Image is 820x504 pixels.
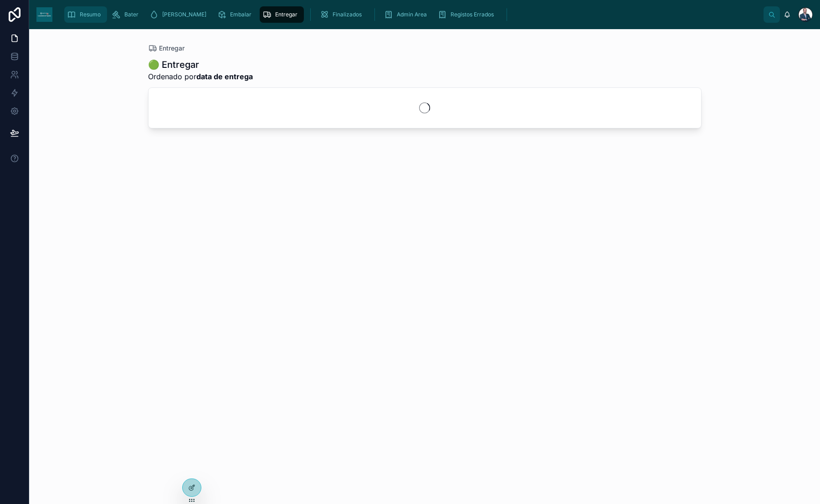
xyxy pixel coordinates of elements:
a: [PERSON_NAME] [147,6,213,23]
a: Embalar [215,6,258,23]
h1: 🟢 Entregar [148,58,253,71]
span: Entregar [159,44,184,53]
span: Resumo [80,11,101,18]
span: Entregar [275,11,297,18]
a: Entregar [260,6,304,23]
div: scrollable content [60,5,764,25]
a: Registos Errados [435,6,500,23]
span: [PERSON_NAME] [162,11,206,18]
span: Registos Errados [451,11,494,18]
span: Admin Area [397,11,427,18]
span: Embalar [230,11,251,18]
span: Bater [124,11,138,18]
strong: data de entrega [196,72,253,81]
a: Bater [109,6,145,23]
a: Admin Area [381,6,433,23]
a: Finalizados [317,6,368,23]
a: Resumo [64,6,107,23]
span: Finalizados [333,11,362,18]
span: Ordenado por [148,71,253,82]
a: Entregar [148,44,184,53]
img: App logo [36,7,52,22]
